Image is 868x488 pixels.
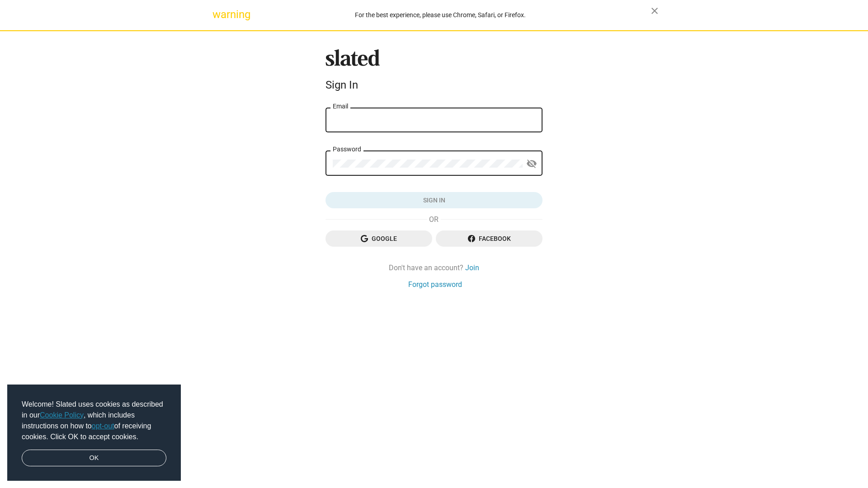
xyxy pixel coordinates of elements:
button: Google [325,230,432,247]
a: opt-out [92,422,114,430]
div: cookieconsent [7,385,181,481]
mat-icon: visibility_off [526,157,537,171]
a: Forgot password [408,280,462,289]
mat-icon: warning [212,9,223,20]
div: Don't have an account? [325,263,542,272]
sl-branding: Sign In [325,49,542,95]
a: Cookie Policy [40,411,84,419]
div: For the best experience, please use Chrome, Safari, or Firefox. [230,9,651,21]
button: Show password [523,155,541,173]
a: dismiss cookie message [22,450,166,467]
span: Welcome! Slated uses cookies as described in our , which includes instructions on how to of recei... [22,399,166,442]
div: Sign In [325,79,542,91]
button: Facebook [436,230,542,247]
span: Facebook [443,230,535,247]
a: Join [465,263,479,272]
mat-icon: close [649,5,660,16]
span: Google [333,230,425,247]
